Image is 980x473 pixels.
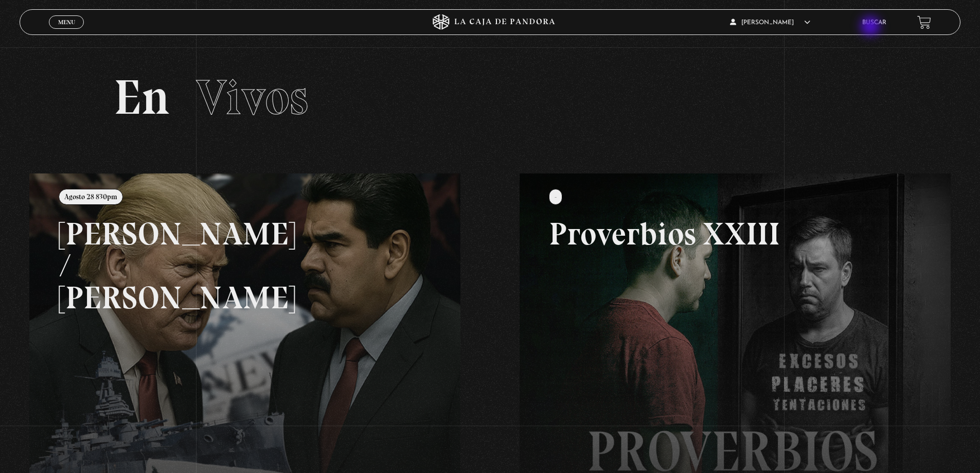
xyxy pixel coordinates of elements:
span: [PERSON_NAME] [730,20,810,26]
span: Menu [58,19,75,25]
a: View your shopping cart [917,15,931,29]
h2: En [114,73,866,122]
span: Cerrar [55,28,79,35]
span: Vivos [196,68,308,127]
a: Buscar [862,20,886,26]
